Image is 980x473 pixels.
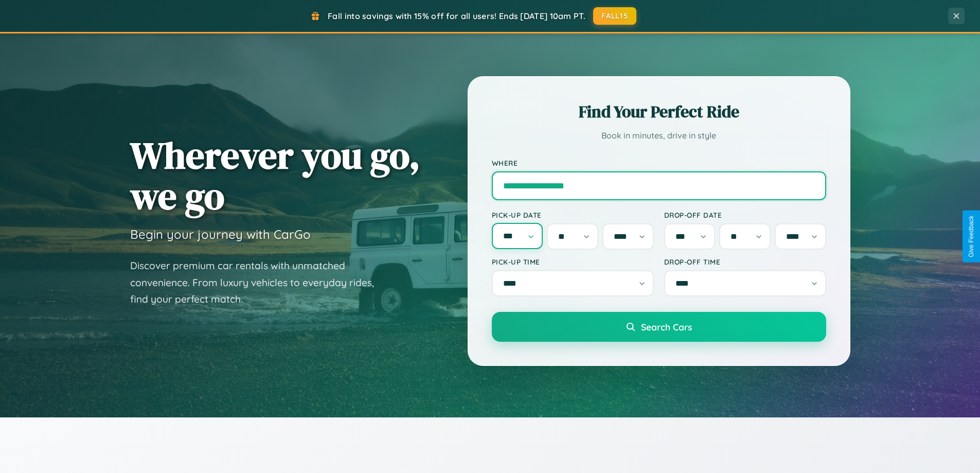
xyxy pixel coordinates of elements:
[130,226,311,242] h3: Begin your journey with CarGo
[968,216,975,257] div: Give Feedback
[492,312,826,342] button: Search Cars
[130,257,387,308] p: Discover premium car rentals with unmatched convenience. From luxury vehicles to everyday rides, ...
[492,257,654,266] label: Pick-up Time
[664,211,826,219] label: Drop-off Date
[492,100,826,123] h2: Find Your Perfect Ride
[492,128,826,143] p: Book in minutes, drive in style
[492,159,826,167] label: Where
[641,321,692,332] span: Search Cars
[593,7,636,25] button: FALL15
[328,11,585,21] span: Fall into savings with 15% off for all users! Ends [DATE] 10am PT.
[130,135,420,216] h1: Wherever you go, we go
[492,211,654,219] label: Pick-up Date
[664,257,826,266] label: Drop-off Time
